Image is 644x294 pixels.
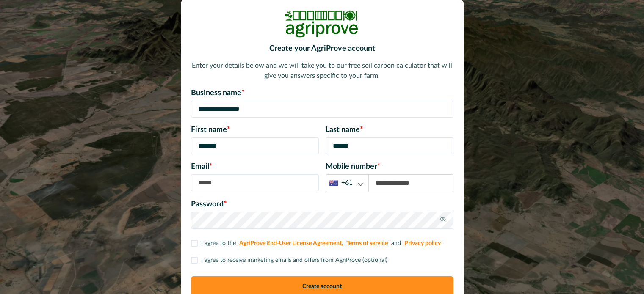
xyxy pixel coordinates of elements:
a: Privacy policy [404,240,441,246]
p: I agree to receive marketing emails and offers from AgriProve (optional) [201,256,387,265]
p: Email [191,161,319,173]
p: Password [191,199,453,210]
p: I agree to the and [201,239,442,248]
a: AgriProve End-User License Agreement, [239,240,343,246]
img: Logo Image [284,10,360,38]
a: Terms of service [346,240,388,246]
h2: Create your AgriProve account [191,44,453,54]
p: Enter your details below and we will take you to our free soil carbon calculator that will give y... [191,60,453,81]
p: Mobile number [326,161,453,173]
p: Business name [191,88,453,99]
p: Last name [326,124,453,136]
p: First name [191,124,319,136]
